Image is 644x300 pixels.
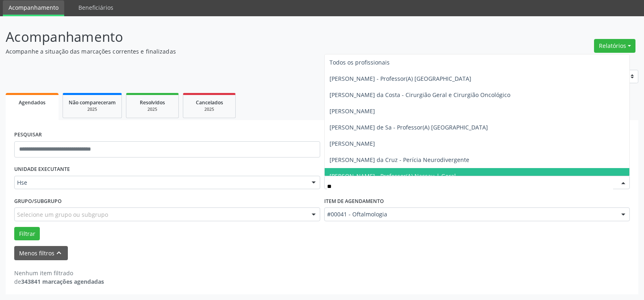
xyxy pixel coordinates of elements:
[140,99,165,106] span: Resolvidos
[14,227,40,241] button: Filtrar
[14,277,104,286] div: de
[69,99,116,106] span: Não compareceram
[17,179,304,187] span: Hse
[330,172,456,180] span: [PERSON_NAME] - Professor(A) Nassau | Geral
[132,106,173,112] div: 2025
[14,129,42,141] label: PESQUISAR
[69,106,116,112] div: 2025
[14,163,70,176] label: UNIDADE EXECUTANTE
[54,248,63,257] i: keyboard_arrow_up
[73,0,119,15] a: Beneficiários
[330,75,471,82] span: [PERSON_NAME] - Professor(A) [GEOGRAPHIC_DATA]
[594,39,635,53] button: Relatórios
[17,210,108,219] span: Selecione um grupo ou subgrupo
[330,156,469,164] span: [PERSON_NAME] da Cruz - Perícia Neurodivergente
[19,99,46,106] span: Agendados
[6,47,449,56] p: Acompanhe a situação das marcações correntes e finalizadas
[14,246,68,260] button: Menos filtroskeyboard_arrow_up
[189,106,230,112] div: 2025
[327,210,614,218] span: #00041 - Oftalmologia
[330,91,510,99] span: [PERSON_NAME] da Costa - Cirurgião Geral e Cirurgião Oncológico
[21,278,104,285] strong: 343841 marcações agendadas
[14,269,104,277] div: Nenhum item filtrado
[196,99,223,106] span: Cancelados
[324,195,384,207] label: Item de agendamento
[6,27,449,47] p: Acompanhamento
[330,123,488,131] span: [PERSON_NAME] de Sa - Professor(A) [GEOGRAPHIC_DATA]
[330,107,375,115] span: [PERSON_NAME]
[14,195,62,207] label: Grupo/Subgrupo
[3,0,64,16] a: Acompanhamento
[330,140,375,147] span: [PERSON_NAME]
[330,58,390,66] span: Todos os profissionais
